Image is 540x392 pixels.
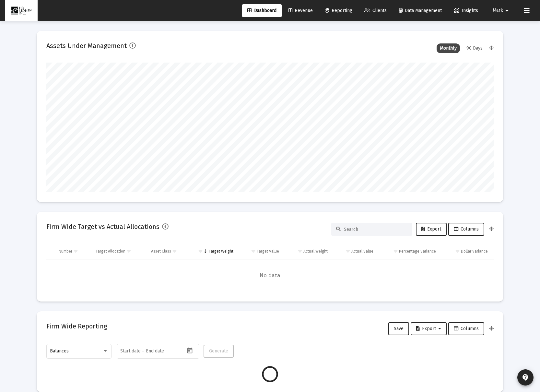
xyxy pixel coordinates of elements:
span: No data [46,272,494,279]
div: 90 Days [463,43,486,53]
button: Columns [448,322,484,335]
div: Percentage Variance [399,249,436,254]
span: Show filter options for column 'Actual Value' [346,249,350,254]
td: Column Actual Weight [284,244,332,259]
span: Show filter options for column 'Target Value' [251,249,256,254]
span: Columns [454,226,479,232]
span: Clients [364,8,387,13]
span: Show filter options for column 'Asset Class' [172,249,177,254]
div: Data grid [46,244,494,292]
div: Target Value [257,249,279,254]
div: Dollar Variance [461,249,488,254]
input: Search [344,227,407,232]
h2: Assets Under Management [46,41,127,51]
div: Target Weight [209,249,233,254]
button: Open calendar [185,346,194,355]
span: Show filter options for column 'Target Allocation' [126,249,131,254]
span: Export [416,326,441,331]
td: Column Actual Value [332,244,378,259]
button: Columns [448,223,484,236]
td: Column Number [54,244,91,259]
td: Column Target Value [238,244,284,259]
span: Data Management [399,8,442,13]
span: Reporting [325,8,352,13]
span: Export [421,226,441,232]
a: Clients [359,4,392,17]
div: Asset Class [151,249,171,254]
mat-icon: arrow_drop_down [503,4,511,17]
img: Dashboard [10,4,33,17]
span: Dashboard [247,8,276,13]
div: Actual Weight [303,249,328,254]
span: Revenue [288,8,313,13]
a: Revenue [283,4,318,17]
div: Monthly [437,43,460,53]
span: Save [394,326,404,331]
a: Data Management [393,4,447,17]
input: End date [146,349,177,354]
div: Actual Value [351,249,373,254]
span: Generate [209,348,228,354]
button: Mark [485,4,519,17]
div: Target Allocation [96,249,125,254]
span: Show filter options for column 'Percentage Variance' [393,249,398,254]
span: – [142,349,145,354]
span: Show filter options for column 'Target Weight' [198,249,203,254]
span: Insights [454,8,478,13]
span: Show filter options for column 'Dollar Variance' [455,249,460,254]
a: Insights [449,4,483,17]
span: Show filter options for column 'Actual Weight' [298,249,302,254]
div: Number [59,249,72,254]
span: Mark [493,8,503,13]
h2: Firm Wide Target vs Actual Allocations [46,221,159,232]
button: Save [388,322,409,335]
h2: Firm Wide Reporting [46,321,107,331]
button: Export [416,223,447,236]
td: Column Target Allocation [91,244,147,259]
button: Generate [204,345,234,358]
a: Dashboard [242,4,282,17]
span: Show filter options for column 'Number' [73,249,78,254]
td: Column Asset Class [147,244,190,259]
td: Column Percentage Variance [378,244,440,259]
td: Column Target Weight [189,244,238,259]
td: Column Dollar Variance [440,244,494,259]
a: Reporting [320,4,358,17]
input: Start date [120,349,141,354]
span: Columns [454,326,479,331]
mat-icon: contact_support [522,374,529,381]
button: Export [411,322,447,335]
span: Balances [50,348,69,354]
